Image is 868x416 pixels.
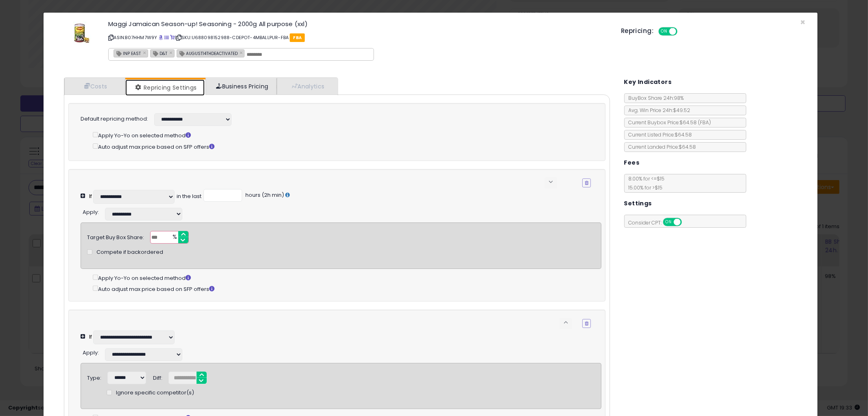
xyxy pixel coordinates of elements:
img: 518bXakmAXL._SL60_.jpg [67,21,91,45]
h5: Key Indicators [624,77,672,87]
div: : [83,206,99,216]
a: Analytics [277,78,337,95]
span: AUGUST14THDEACTIVATED [177,50,238,57]
i: Remove Condition [585,180,588,185]
span: Current Listed Price: $64.58 [625,131,692,138]
h5: Settings [624,198,652,209]
span: 8.00 % for <= $15 [625,175,665,191]
a: Repricing Settings [125,79,205,96]
span: 15.00 % for > $15 [625,184,663,191]
i: Remove Condition [585,321,588,326]
span: BuyBox Share 24h: 98% [625,95,684,101]
span: D&T [151,50,167,57]
span: keyboard_arrow_down [547,178,555,186]
span: ON [659,28,669,35]
span: keyboard_arrow_up [562,319,570,326]
div: Auto adjust max price based on SFP offers [93,142,591,151]
h5: Fees [624,158,640,168]
span: ON [664,219,674,226]
span: Ignore specific competitor(s) [116,389,194,397]
h5: Repricing: [621,28,654,34]
span: INP EAST [114,50,141,57]
span: × [800,16,805,28]
a: Business Pricing [206,78,277,95]
a: Your listing only [170,34,175,41]
div: Type: [87,372,101,382]
a: × [169,49,174,56]
a: BuyBox page [159,34,163,41]
span: OFF [676,28,689,35]
span: Consider CPT: [625,219,693,226]
h3: Maggi Jamaican Season-up! Seasoning - 2000g All purpose (xxl) [108,21,609,27]
div: in the last [177,193,201,200]
a: Costs [64,78,125,95]
label: Default repricing method: [81,115,148,123]
span: hours (2h min) [244,191,284,199]
a: × [143,49,148,56]
span: Current Landed Price: $64.58 [625,143,696,150]
span: % [168,231,181,244]
span: Apply [83,349,98,357]
div: Apply Yo-Yo on selected method [93,273,601,282]
div: Target Buy Box Share: [87,231,144,242]
span: OFF [680,219,693,226]
span: FBA [290,33,305,42]
span: Apply [83,208,98,216]
div: : [83,346,99,357]
span: Avg. Win Price 24h: $49.52 [625,107,691,114]
span: ( FBA ) [698,119,711,126]
a: × [240,49,245,56]
div: Apply Yo-Yo on selected method [93,130,591,140]
div: Diff: [153,372,162,382]
span: Compete if backordered [96,249,163,256]
span: Current Buybox Price: [625,119,711,126]
p: ASIN: B07HHM7W9Y | SKU: U688098152988-CDEPOT-4MBALLPUR-FBA [108,31,609,44]
a: All offer listings [164,34,169,41]
div: Auto adjust max price based on SFP offers [93,284,601,293]
span: $64.58 [680,119,711,126]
